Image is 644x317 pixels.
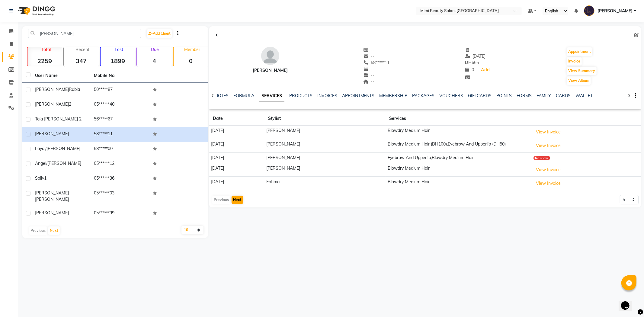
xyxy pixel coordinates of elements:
[465,60,479,65] span: 665
[440,93,463,98] a: VOUCHERS
[147,29,172,38] a: Add Client
[533,179,564,188] button: View Invoice
[264,177,386,190] td: Fatima
[465,47,476,53] span: --
[259,91,284,101] a: SERVICES
[30,47,62,52] p: Total
[209,139,264,152] td: [DATE]
[386,177,532,190] td: Blowdry Medium Hair
[253,67,288,74] div: [PERSON_NAME]
[576,93,593,98] a: WALLET
[386,126,532,139] td: Blowdry Medium Hair
[386,163,532,177] td: Blowdry Medium Hair
[517,93,532,98] a: FORMS
[264,163,386,177] td: [PERSON_NAME]
[412,93,435,98] a: PACKAGES
[598,8,633,14] span: [PERSON_NAME]
[209,152,264,163] td: [DATE]
[380,93,408,98] a: MEMBERSHIP
[209,177,264,190] td: [DATE]
[35,210,69,216] span: [PERSON_NAME]
[289,93,312,98] a: PRODUCTS
[27,57,62,65] strong: 2259
[215,93,229,98] a: NOTES
[176,47,208,52] p: Member
[264,126,386,139] td: [PERSON_NAME]
[15,2,57,19] img: logo
[35,131,69,136] span: [PERSON_NAME]
[468,93,492,98] a: GIFTCARDS
[363,66,375,72] span: --
[35,175,46,181] span: Sally1
[619,293,638,311] iframe: chat widget
[261,47,279,65] img: avatar
[103,47,135,52] p: Lost
[480,66,491,74] a: Add
[556,93,571,98] a: CARDS
[567,67,597,75] button: View Summary
[69,87,80,92] span: Rabia
[264,139,386,152] td: [PERSON_NAME]
[317,93,337,98] a: INVOICES
[386,152,532,163] td: Eyebrow And Upperlip,Blowdry Medium Hair
[233,93,254,98] a: FORMULA
[476,67,478,73] span: |
[533,127,564,137] button: View Invoice
[363,79,375,84] span: --
[174,57,208,65] strong: 0
[363,47,375,53] span: --
[209,112,264,126] th: Date
[101,57,135,65] strong: 1899
[209,126,264,139] td: [DATE]
[584,5,594,16] img: Lyn
[35,161,81,166] span: Angel/[PERSON_NAME]
[465,67,474,72] span: 0
[465,53,486,59] span: [DATE]
[363,53,375,59] span: --
[69,101,71,107] span: 2
[342,93,375,98] a: APPOINTMENTS
[212,29,224,41] div: Back to Client
[386,139,532,152] td: Blowdry Medium Hair (DH100),Eyebrow And Upperlip (DH50)
[90,69,149,83] th: Mobile No.
[137,57,172,65] strong: 4
[138,47,172,52] p: Due
[66,47,99,52] p: Recent
[497,93,512,98] a: POINTS
[363,72,375,78] span: --
[537,93,551,98] a: FAMILY
[567,76,591,85] button: View Album
[35,101,69,107] span: [PERSON_NAME]
[264,112,386,126] th: Stylist
[28,29,141,38] input: Search by Name/Mobile/Email/Code
[465,60,472,65] span: DH
[232,196,243,204] button: Next
[35,116,82,122] span: Tala [PERSON_NAME] 2
[567,57,582,66] button: Invoice
[35,146,80,151] span: Layal/[PERSON_NAME]
[64,57,99,65] strong: 347
[31,69,90,83] th: User Name
[35,190,69,196] span: [PERSON_NAME]
[35,87,69,92] span: [PERSON_NAME]
[264,152,386,163] td: [PERSON_NAME]
[533,165,564,175] button: View Invoice
[209,163,264,177] td: [DATE]
[533,156,550,160] div: No show
[533,141,564,150] button: View Invoice
[386,112,532,126] th: Services
[567,47,592,56] button: Appointment
[48,226,60,235] button: Next
[35,197,69,202] span: [PERSON_NAME]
